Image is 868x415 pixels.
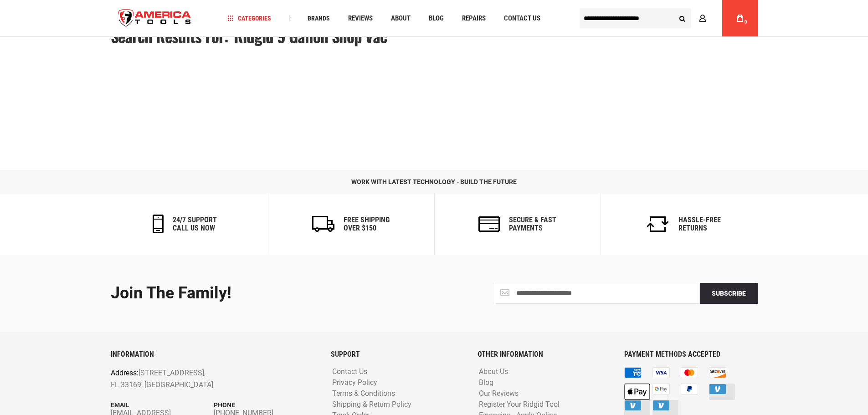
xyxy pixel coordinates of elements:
[700,283,758,304] button: Subscribe
[509,216,556,232] h6: secure & fast payments
[425,12,448,25] a: Blog
[462,15,486,22] span: Repairs
[303,12,334,25] a: Brands
[391,15,411,22] span: About
[308,15,330,21] span: Brands
[477,379,496,387] a: Blog
[111,369,139,377] span: Address:
[173,216,217,232] h6: 24/7 support call us now
[330,389,397,398] a: Terms & Conditions
[348,15,373,22] span: Reviews
[223,12,275,25] a: Categories
[624,350,757,359] h6: PAYMENT METHODS ACCEPTED
[477,389,521,398] a: Our Reviews
[674,10,691,27] button: Search
[387,12,415,25] a: About
[477,400,562,409] a: Register Your Ridgid Tool
[429,15,444,22] span: Blog
[745,20,747,25] span: 0
[330,400,414,409] a: Shipping & Return Policy
[227,15,271,21] span: Categories
[214,400,317,410] p: Phone
[330,368,370,376] a: Contact Us
[712,290,746,297] span: Subscribe
[678,216,721,232] h6: Hassle-Free Returns
[111,284,427,302] div: Join the Family!
[111,350,317,359] h6: INFORMATION
[331,350,464,359] h6: SUPPORT
[344,216,390,232] h6: Free Shipping Over $150
[478,350,611,359] h6: OTHER INFORMATION
[330,379,380,387] a: Privacy Policy
[477,368,510,376] a: About Us
[111,1,199,36] img: America Tools
[344,12,377,25] a: Reviews
[111,400,214,410] p: Email
[500,12,544,25] a: Contact Us
[740,386,868,415] iframe: LiveChat chat widget
[111,367,276,390] p: [STREET_ADDRESS], FL 33169, [GEOGRAPHIC_DATA]
[458,12,490,25] a: Repairs
[111,1,199,36] a: store logo
[504,15,540,22] span: Contact Us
